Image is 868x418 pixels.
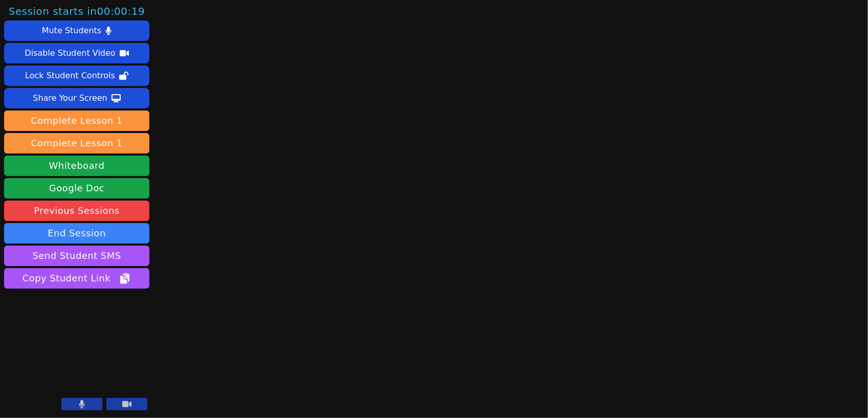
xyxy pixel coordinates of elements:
button: Share Your Screen [4,88,149,108]
button: Complete Lesson 1 [4,133,149,153]
a: Google Doc [4,178,149,199]
button: Complete Lesson 1 [4,111,149,131]
button: Whiteboard [4,156,149,176]
span: Copy Student Link [23,271,131,285]
button: Send Student SMS [4,246,149,266]
button: End Session [4,223,149,244]
span: Session starts in [9,4,145,18]
button: Disable Student Video [4,43,149,63]
div: Disable Student Video [25,45,115,61]
a: Previous Sessions [4,201,149,221]
div: Share Your Screen [33,90,107,106]
button: Mute Students [4,20,149,41]
time: 00:00:19 [97,5,145,17]
button: Copy Student Link [4,268,149,289]
div: Lock Student Controls [25,68,115,84]
button: Lock Student Controls [4,65,149,86]
div: Mute Students [42,23,101,39]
